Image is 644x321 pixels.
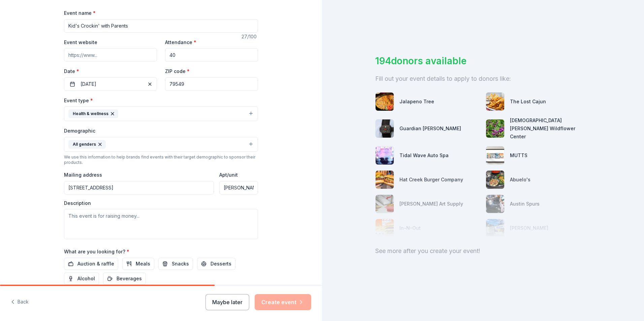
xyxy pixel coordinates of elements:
span: Desserts [211,260,231,268]
label: Event type [64,97,93,104]
div: 27 /100 [241,33,258,41]
button: Auction & raffle [64,258,118,270]
div: Tidal Wave Auto Spa [399,151,449,159]
label: What are you looking for? [64,248,129,255]
div: Jalapeno Tree [399,98,434,106]
span: Meals [136,260,150,268]
label: ZIP code [165,68,190,75]
input: Spring Fundraiser [64,19,258,33]
label: Apt/unit [219,172,238,178]
label: Description [64,200,91,207]
img: photo for Guardian Angel Device [376,119,394,138]
button: Desserts [197,258,235,270]
img: photo for Jalapeno Tree [376,93,394,111]
div: Health & wellness [68,109,118,118]
label: Date [64,68,157,75]
div: We use this information to help brands find events with their target demographic to sponsor their... [64,154,258,165]
button: Back [11,295,29,309]
img: photo for Lady Bird Johnson Wildflower Center [486,119,504,138]
label: Demographic [64,128,95,134]
span: Beverages [117,275,142,283]
button: Beverages [103,273,146,285]
img: photo for Tidal Wave Auto Spa [376,146,394,165]
button: Health & wellness [64,106,258,121]
button: Meals [122,258,154,270]
img: photo for MUTTS [486,146,504,165]
label: Mailing address [64,172,102,178]
div: 194 donors available [375,54,591,68]
span: Auction & raffle [77,260,114,268]
div: Guardian [PERSON_NAME] [399,124,461,133]
div: See more after you create your event! [375,246,591,256]
button: All genders [64,137,258,152]
div: The Lost Cajun [510,98,546,106]
input: # [219,181,258,194]
input: https://www... [64,48,157,62]
button: [DATE] [64,77,157,91]
button: Alcohol [64,273,99,285]
input: 20 [165,48,258,62]
button: Maybe later [205,294,249,310]
div: All genders [68,140,106,149]
img: photo for The Lost Cajun [486,93,504,111]
label: Event website [64,39,97,46]
input: 12345 (U.S. only) [165,77,258,91]
label: Attendance [165,39,196,46]
span: Alcohol [77,275,95,283]
label: Event name [64,10,96,16]
input: Enter a US address [64,181,214,194]
button: Snacks [158,258,193,270]
div: [DEMOGRAPHIC_DATA][PERSON_NAME] Wildflower Center [510,116,591,141]
span: Snacks [172,260,189,268]
div: Fill out your event details to apply to donors like: [375,73,591,84]
div: MUTTS [510,151,527,159]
